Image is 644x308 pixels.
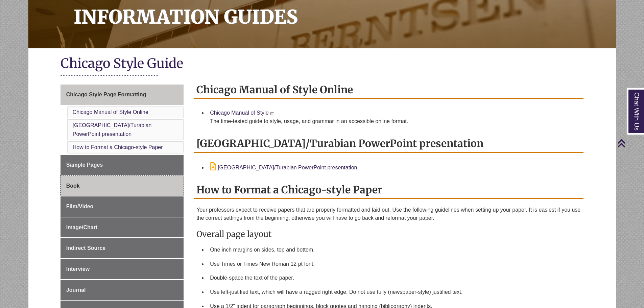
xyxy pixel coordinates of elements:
[61,176,184,196] a: Book
[207,257,581,271] li: Use Times or Times New Roman 12 pt font.
[210,165,357,170] a: [GEOGRAPHIC_DATA]/Turabian PowerPoint presentation
[73,144,163,150] a: How to Format a Chicago-style Paper
[66,204,94,209] span: Film/Video
[194,181,583,199] h2: How to Format a Chicago-style Paper
[61,280,184,300] a: Journal
[61,259,184,279] a: Interview
[207,243,581,257] li: One inch margins on sides, top and bottom.
[66,92,146,97] span: Chicago Style Page Formatting
[194,81,583,99] h2: Chicago Manual of Style Online
[61,155,184,175] a: Sample Pages
[194,135,583,153] h2: [GEOGRAPHIC_DATA]/Turabian PowerPoint presentation
[210,110,268,116] a: Chicago Manual of Style
[196,206,581,222] p: Your professors expect to receive papers that are properly formatted and laid out. Use the follow...
[61,55,584,73] h1: Chicago Style Guide
[66,224,97,230] span: Image/Chart
[66,245,105,251] span: Indirect Source
[66,183,80,189] span: Book
[61,217,184,238] a: Image/Chart
[61,85,184,105] a: Chicago Style Page Formatting
[617,139,642,148] a: Back to Top
[66,266,90,272] span: Interview
[210,117,578,125] div: The time-tested guide to style, usage, and grammar in an accessible online format.
[207,271,581,285] li: Double-space the text of the paper.
[66,162,103,168] span: Sample Pages
[66,287,86,293] span: Journal
[73,109,148,115] a: Chicago Manual of Style Online
[270,112,274,115] i: This link opens in a new window
[61,196,184,217] a: Film/Video
[73,122,152,137] a: [GEOGRAPHIC_DATA]/Turabian PowerPoint presentation
[207,285,581,299] li: Use left-justified text, which will have a ragged right edge. Do not use fully (newspaper-style) ...
[196,229,581,239] h3: Overall page layout
[61,238,184,258] a: Indirect Source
